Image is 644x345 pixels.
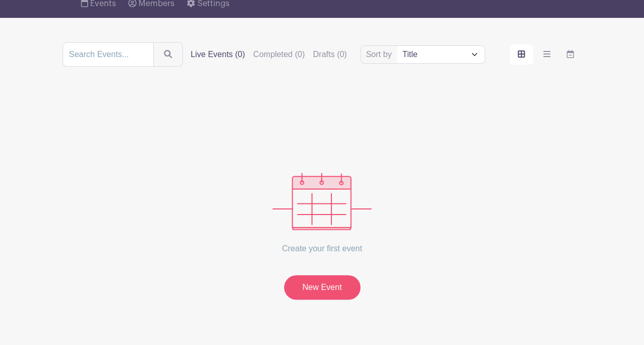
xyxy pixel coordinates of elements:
[366,48,395,61] label: Sort by
[253,48,304,61] label: Completed (0)
[272,173,372,230] img: events_empty-56550af544ae17c43cc50f3ebafa394433d06d5f1891c01edc4b5d1d59cfda54.svg
[510,44,582,65] div: order and view
[63,42,154,67] input: Search Events...
[191,48,245,61] label: Live Events (0)
[313,48,347,61] label: Drafts (0)
[284,275,360,300] a: New Event
[272,230,372,267] p: Create your first event
[191,48,347,61] div: filters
